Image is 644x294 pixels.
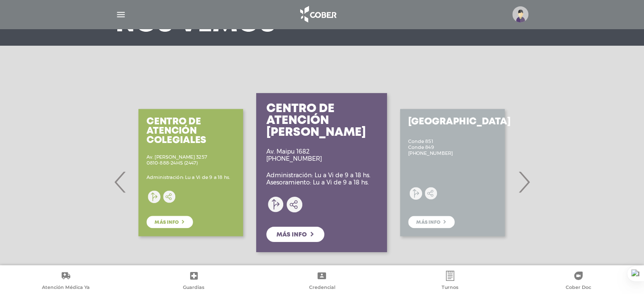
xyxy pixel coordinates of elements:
[386,271,514,292] a: Turnos
[266,148,322,162] p: Av. Maipu 1682 [PHONE_NUMBER]
[566,284,591,292] span: Cober Doc
[512,6,528,22] img: profile-placeholder.svg
[116,14,276,36] h3: Nos vemos
[266,103,377,139] h3: Centro de Atención [PERSON_NAME]
[266,172,370,186] p: Administración: Lu a Vi de 9 a 18 hs. Asesoramiento: Lu a Vi de 9 a 18 hs.
[514,271,642,292] a: Cober Doc
[112,159,129,205] span: Previous
[116,9,126,20] img: Cober_menu-lines-white.svg
[276,232,307,238] span: Más info
[2,271,130,292] a: Atención Médica Ya
[42,284,90,292] span: Atención Médica Ya
[183,284,205,292] span: Guardias
[258,271,386,292] a: Credencial
[516,159,532,205] span: Next
[309,284,335,292] span: Credencial
[266,227,324,242] a: Más info
[442,284,459,292] span: Turnos
[130,271,258,292] a: Guardias
[296,4,340,25] img: logo_cober_home-white.png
